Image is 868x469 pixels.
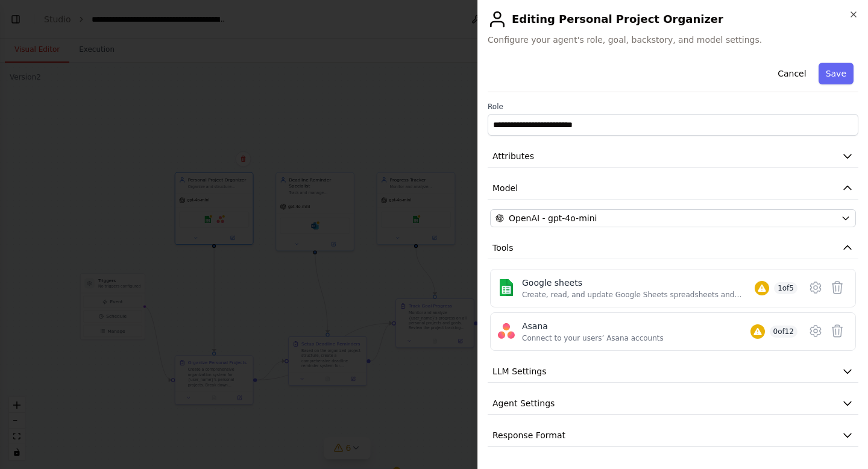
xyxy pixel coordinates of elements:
[488,237,858,259] button: Tools
[488,10,858,29] h2: Editing Personal Project Organizer
[488,102,858,112] label: Role
[492,242,514,254] span: Tools
[522,290,755,300] div: Create, read, and update Google Sheets spreadsheets and manage worksheet data.
[488,177,858,200] button: Model
[488,360,858,383] button: LLM Settings
[522,333,664,343] div: Connect to your users’ Asana accounts
[774,282,797,294] span: 1 of 5
[826,320,848,342] button: Delete tool
[770,63,813,84] button: Cancel
[488,34,858,46] span: Configure your agent's role, goal, backstory, and model settings.
[490,209,856,227] button: OpenAI - gpt-4o-mini
[770,326,798,338] span: 0 of 12
[498,279,515,296] img: Google sheets
[819,63,854,84] button: Save
[805,320,826,342] button: Configure tool
[522,320,664,332] div: Asana
[492,365,547,377] span: LLM Settings
[488,424,858,447] button: Response Format
[805,277,826,298] button: Configure tool
[492,182,518,194] span: Model
[492,429,565,441] span: Response Format
[509,212,597,224] span: OpenAI - gpt-4o-mini
[492,397,555,409] span: Agent Settings
[488,145,858,168] button: Attributes
[488,392,858,415] button: Agent Settings
[826,277,848,298] button: Delete tool
[498,323,515,339] img: Asana
[522,277,755,289] div: Google sheets
[492,150,534,162] span: Attributes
